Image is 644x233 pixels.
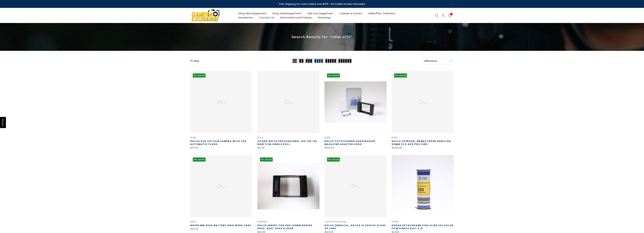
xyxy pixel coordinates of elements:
a: Kodak Ektachrome E100 Slide 120 Color Film Single Roll E-6 [392,224,454,230]
div: $29.99 [190,227,252,231]
a: Kodak [392,220,399,223]
button: Relevance [422,58,454,64]
button: Show filters [190,59,199,63]
div: $79.99 [190,146,252,150]
a: Video/Film Transfers [365,11,398,15]
a: Financing [315,15,333,20]
a: Rollei Fototechnik 6000/6000AF Magazine Adapter 4560 [325,140,376,146]
a: Shop New Equipment [236,11,269,15]
strong: Free Shipping for most orders over $100 - EXCLUDES Smoke Grenades [279,2,365,6]
a: Ilford Delta Processional ISO 100 120 B&W Film Single Roll [257,140,317,146]
div: $10.99 [257,146,319,150]
a: Camera Exchange [325,220,346,223]
a: Rollei A26 126 Film Camera with C26 Automatic Flash [190,140,246,146]
a: Nikon [190,220,196,223]
a: Newsletter [236,15,256,20]
a: Rollei [PERSON_NAME] Super Angulon 50MM F2.8 AFD PQS Lens [392,140,451,146]
a: Rolleiflex [257,220,267,223]
a: 0 [448,14,452,17]
span: 0 [450,13,453,15]
a: Information and Policies [277,15,315,20]
a: Rollei [190,136,196,139]
a: Rollei [MEDICAL_DATA] iii 203040 Close up lens [325,224,386,230]
a: Rollei Insert For 6x6 120mm Bodies 6000, 6001, 6003 & 6008 [257,224,312,230]
span: Relevance [425,59,451,62]
a: Contact Us [256,15,277,20]
div: $599.99 [325,146,387,150]
a: Sell Your Equipment [304,11,336,15]
a: Shop Used Equipment [269,11,305,15]
p: Search Results for: “rollei a110” [190,35,454,39]
a: Classes & Events [336,11,365,15]
a: Rollei [392,136,398,139]
a: Rollei [325,136,330,139]
a: Ilford [257,136,263,139]
a: Nikon MB-D100 Battery Grip w/AA Tray [190,224,252,227]
div: $1,499.99 [392,146,454,150]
